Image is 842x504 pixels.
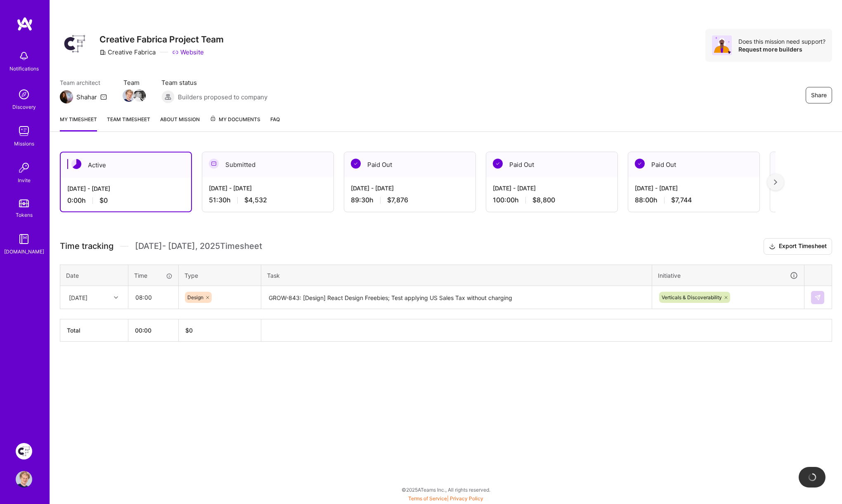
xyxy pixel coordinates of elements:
div: [DATE] - [DATE] [635,184,753,192]
span: Team status [161,78,267,87]
span: $0 [99,196,108,205]
img: Team Member Avatar [133,89,146,102]
img: Team Member Avatar [123,89,135,102]
div: [DATE] - [DATE] [493,184,611,192]
a: My timesheet [60,115,97,131]
a: About Mission [160,115,200,131]
button: Share [806,87,832,103]
a: Team Member Avatar [134,89,145,103]
span: My Documents [210,115,260,124]
span: Team [123,78,145,87]
img: Paid Out [635,159,645,169]
i: icon Chevron [114,295,118,300]
i: icon Download [769,242,776,251]
div: Does this mission need support? [738,38,825,45]
img: Submitted [209,159,219,169]
div: Creative Fabrica [99,48,156,56]
a: Team Member Avatar [123,89,134,103]
div: [DATE] - [DATE] [67,184,184,193]
img: guide book [16,231,32,247]
img: Team Architect [60,90,73,103]
button: Export Timesheet [764,238,832,255]
img: User Avatar [16,471,32,488]
div: [DATE] - [DATE] [209,184,327,192]
div: 89:30 h [351,196,469,204]
a: Website [172,48,204,56]
a: My Documents [210,115,260,131]
a: Team timesheet [107,115,150,131]
span: Share [811,91,827,99]
th: Date [60,265,128,286]
div: Paid Out [486,152,617,177]
div: null [811,291,825,304]
div: [DOMAIN_NAME] [4,247,44,256]
img: teamwork [16,123,32,139]
img: right [774,179,777,185]
div: 51:30 h [209,196,327,204]
div: Active [61,152,191,178]
th: Total [60,319,128,342]
i: icon CompanyGray [99,49,106,56]
img: Paid Out [493,159,503,169]
i: icon Mail [100,94,107,100]
img: Submit [814,294,821,301]
div: Request more builders [738,45,825,53]
div: [DATE] [69,293,88,302]
div: © 2025 ATeams Inc., All rights reserved. [50,479,842,500]
a: Terms of Service [408,495,447,502]
span: $7,744 [671,196,692,204]
img: Builders proposed to company [161,90,175,103]
span: $ 0 [185,327,193,334]
textarea: GROW-843: [Design] React Design Freebies; Test applying US Sales Tax without charging [262,287,651,309]
img: Company Logo [60,29,90,59]
div: 88:00 h [635,196,753,204]
img: Active [71,159,81,169]
img: loading [807,471,818,483]
span: Time tracking [60,241,114,251]
span: Design [187,294,203,300]
img: Avatar [712,35,732,55]
span: $7,876 [387,196,408,204]
a: Privacy Policy [450,495,483,502]
th: 00:00 [128,319,179,342]
th: Task [261,265,652,286]
img: logo [17,16,33,31]
div: 100:00 h [493,196,611,204]
div: Submitted [202,152,333,177]
img: tokens [19,199,29,207]
img: Invite [16,159,32,176]
span: Team architect [60,78,107,87]
div: Tokens [16,211,33,219]
div: Invite [18,176,31,185]
span: Verticals & Discoverability [662,294,722,300]
th: Type [179,265,261,286]
div: Initiative [658,271,798,280]
div: Notifications [9,64,39,73]
div: Time [134,271,173,280]
span: [DATE] - [DATE] , 2025 Timesheet [135,241,262,251]
span: $4,532 [244,196,267,204]
div: Paid Out [628,152,759,177]
img: Creative Fabrica Project Team [16,443,32,459]
div: 0:00 h [67,196,184,205]
a: Creative Fabrica Project Team [14,443,34,459]
h3: Creative Fabrica Project Team [99,34,224,45]
div: [DATE] - [DATE] [351,184,469,192]
img: discovery [16,86,32,103]
div: Discovery [12,103,36,111]
span: $8,800 [532,196,555,204]
img: bell [16,48,32,64]
img: Paid Out [351,159,361,169]
div: Shahar [76,93,97,101]
span: | [408,495,483,502]
a: User Avatar [14,471,34,488]
a: FAQ [270,115,280,131]
div: Missions [14,139,34,148]
div: Paid Out [344,152,475,177]
input: HH:MM [129,286,178,308]
span: Builders proposed to company [178,93,267,101]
